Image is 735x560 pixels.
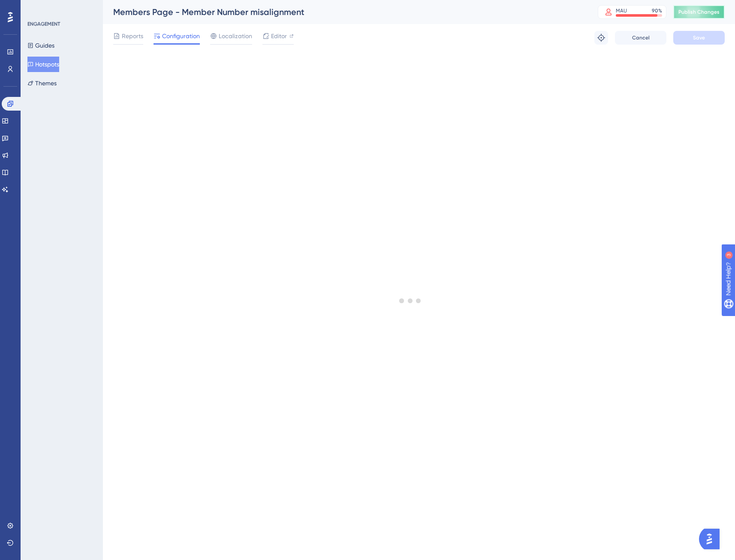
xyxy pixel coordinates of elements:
[699,526,725,552] iframe: UserGuiding AI Assistant Launcher
[27,57,59,72] button: Hotspots
[673,31,725,45] button: Save
[219,31,252,41] span: Localization
[27,21,60,27] div: ENGAGEMENT
[632,34,650,41] span: Cancel
[615,31,666,45] button: Cancel
[27,38,54,53] button: Guides
[616,7,627,14] div: MAU
[271,31,287,41] span: Editor
[20,2,54,12] span: Need Help?
[27,75,57,91] button: Themes
[693,34,705,41] span: Save
[673,5,725,19] button: Publish Changes
[162,31,200,41] span: Configuration
[678,9,720,15] span: Publish Changes
[652,7,662,14] div: 90 %
[60,4,62,11] div: 3
[113,6,576,18] div: Members Page - Member Number misalignment
[122,31,143,41] span: Reports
